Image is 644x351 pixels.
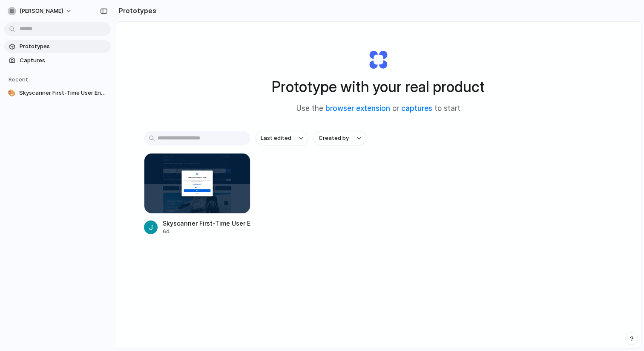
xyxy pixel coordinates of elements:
a: captures [401,104,432,113]
span: Skyscanner First-Time User Engagement Flows [19,89,107,97]
a: Captures [4,54,111,67]
button: Last edited [256,131,308,145]
a: browser extension [325,104,390,113]
a: 🎨Skyscanner First-Time User Engagement Flows [4,87,111,99]
span: Captures [20,56,107,65]
span: Prototypes [20,42,107,51]
button: Created by [313,131,366,145]
h1: Prototype with your real product [272,75,485,98]
div: Skyscanner First-Time User Engagement Flows [163,219,250,228]
span: Created by [319,134,349,142]
span: [PERSON_NAME] [20,7,63,15]
a: Skyscanner First-Time User Engagement FlowsSkyscanner First-Time User Engagement Flows6d [144,153,250,235]
a: Prototypes [4,40,111,53]
div: 🎨 [8,89,16,97]
button: [PERSON_NAME] [4,4,76,18]
span: Use the or to start [296,103,460,114]
div: 6d [163,228,250,235]
span: Recent [9,76,28,83]
h2: Prototypes [115,6,156,16]
span: Last edited [261,134,291,142]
